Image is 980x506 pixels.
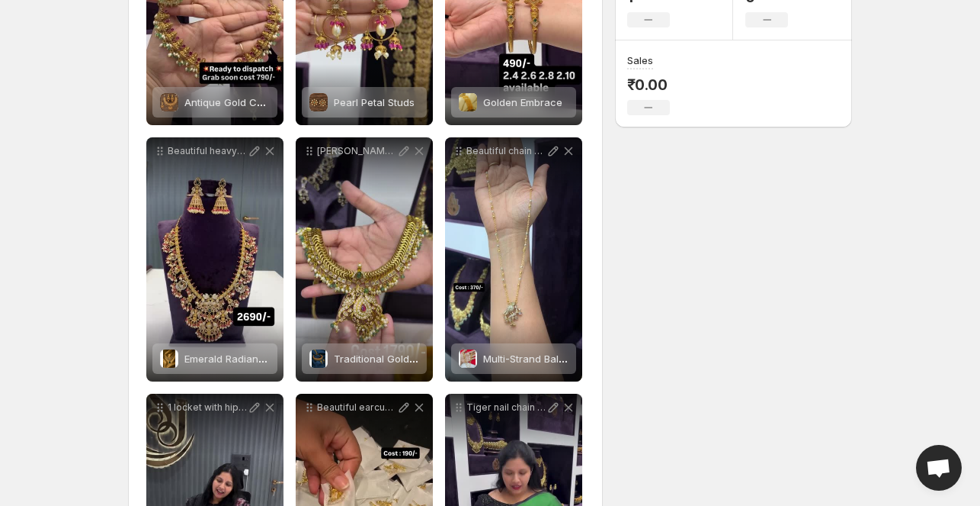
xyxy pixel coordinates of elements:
[627,53,653,68] h3: Sales
[445,137,582,382] div: Beautiful chain with parrot locket cost 370- For bookings do WhatsApp [PHONE_NUMBER] [PHONE_NUMBE...
[309,93,328,111] img: Pearl Petal Studs
[146,137,283,382] div: Beautiful heavy guttapusala necklace cost 2690- place orders WhatsApp to [PHONE_NUMBER] [PHONE_NU...
[483,353,640,365] span: Multi-Strand Ball Chain Necklace
[466,401,546,414] p: Tiger nail chain cost 1190- place orders WhatsApp to [PHONE_NUMBER] [PHONE_NUMBER] 8886428877 COD...
[627,76,670,94] p: ₹0.00
[168,145,247,157] p: Beautiful heavy guttapusala necklace cost 2690- place orders WhatsApp to [PHONE_NUMBER] [PHONE_NU...
[296,137,433,382] div: [PERSON_NAME] cost 1790- For bookings do WhatsApp [PHONE_NUMBER] [PHONE_NUMBER] 8886428877 COD is...
[317,145,396,157] p: [PERSON_NAME] cost 1790- For bookings do WhatsApp [PHONE_NUMBER] [PHONE_NUMBER] 8886428877 COD is...
[184,96,303,108] span: Antique Gold Choker Set
[916,445,962,491] div: Open chat
[168,401,247,414] p: 1 locket with hipblet cost 3999- place orders WhatsApp to [PHONE_NUMBER] [PHONE_NUMBER] 888642887...
[483,96,562,108] span: Golden Embrace
[317,401,396,414] p: Beautiful earcufs cost 190- place orders WhatsApp to [PHONE_NUMBER] [PHONE_NUMBER] 8886428877 COD...
[334,353,480,365] span: Traditional Gold Plated Choker
[466,145,546,157] p: Beautiful chain with parrot locket cost 370- For bookings do WhatsApp [PHONE_NUMBER] [PHONE_NUMBE...
[160,93,178,111] img: Antique Gold Choker Set
[334,96,415,108] span: Pearl Petal Studs
[459,93,477,111] img: Golden Embrace
[184,353,271,365] span: Emerald Radiance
